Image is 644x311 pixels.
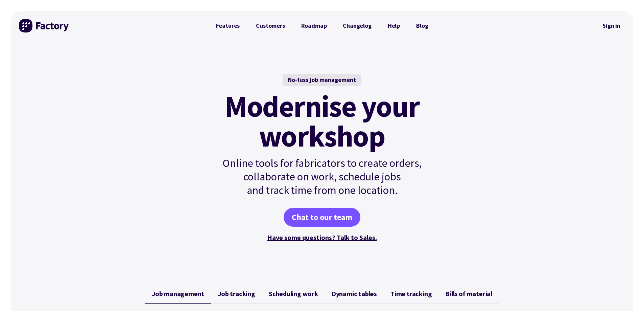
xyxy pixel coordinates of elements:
a: Changelog [335,19,379,32]
mark: Modernise your workshop [224,91,420,151]
a: Sign in [598,18,625,34]
a: Blog [408,19,436,32]
span: Bills of material [445,290,492,298]
span: Scheduling work [269,290,318,298]
a: Have some questions? Talk to Sales. [267,233,377,242]
a: Customers [248,19,293,32]
img: Factory [19,19,70,32]
a: Help [380,19,408,32]
a: Chat to our team [284,208,360,227]
span: Dynamic tables [332,290,377,298]
p: Online tools for fabricators to create orders, collaborate on work, schedule jobs and track time ... [208,156,436,197]
nav: Secondary Navigation [598,18,625,34]
span: Job tracking [218,290,255,298]
span: Job management [152,290,204,298]
a: Features [208,19,248,32]
span: Time tracking [390,290,432,298]
div: No-fuss job management [283,74,361,86]
a: Roadmap [293,19,335,32]
nav: Primary Navigation [208,19,436,32]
